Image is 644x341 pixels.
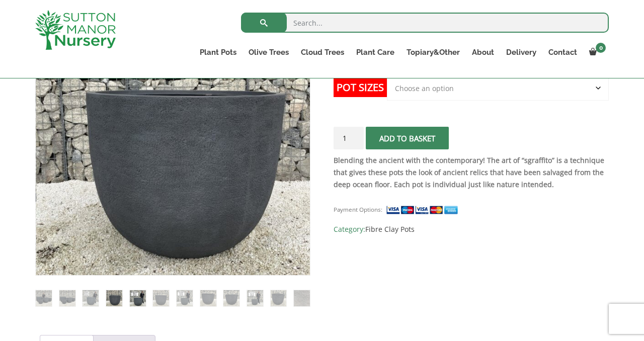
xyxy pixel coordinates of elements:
[334,155,604,189] strong: Blending the ancient with the contemporary! The art of “sgraffito” is a technique that gives thes...
[350,45,400,59] a: Plant Care
[200,290,216,306] img: The Egg Pot Fibre Clay Charcoal Plant Pots - Image 8
[334,223,609,235] span: Category:
[334,127,364,149] input: Product quantity
[386,205,461,215] img: payment supported
[59,290,75,306] img: The Egg Pot Fibre Clay Charcoal Plant Pots - Image 2
[36,290,52,306] img: The Egg Pot Fibre Clay Charcoal Plant Pots
[542,45,583,59] a: Contact
[334,206,382,213] small: Payment Options:
[241,13,609,33] input: Search...
[130,290,146,306] img: The Egg Pot Fibre Clay Charcoal Plant Pots - Image 5
[153,290,169,306] img: The Egg Pot Fibre Clay Charcoal Plant Pots - Image 6
[295,45,350,59] a: Cloud Trees
[223,290,239,306] img: The Egg Pot Fibre Clay Charcoal Plant Pots - Image 9
[334,77,387,97] label: Pot Sizes
[366,127,449,149] button: Add to basket
[294,290,310,306] img: The Egg Pot Fibre Clay Charcoal Plant Pots - Image 12
[194,45,243,59] a: Plant Pots
[271,290,287,306] img: The Egg Pot Fibre Clay Charcoal Plant Pots - Image 11
[35,10,116,50] img: logo
[596,43,606,53] span: 0
[177,290,193,306] img: The Egg Pot Fibre Clay Charcoal Plant Pots - Image 7
[583,45,609,59] a: 0
[247,290,263,306] img: The Egg Pot Fibre Clay Charcoal Plant Pots - Image 10
[500,45,542,59] a: Delivery
[106,290,122,306] img: The Egg Pot Fibre Clay Charcoal Plant Pots - Image 4
[400,45,466,59] a: Topiary&Other
[83,290,99,306] img: The Egg Pot Fibre Clay Charcoal Plant Pots - Image 3
[365,224,415,234] a: Fibre Clay Pots
[466,45,500,59] a: About
[243,45,295,59] a: Olive Trees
